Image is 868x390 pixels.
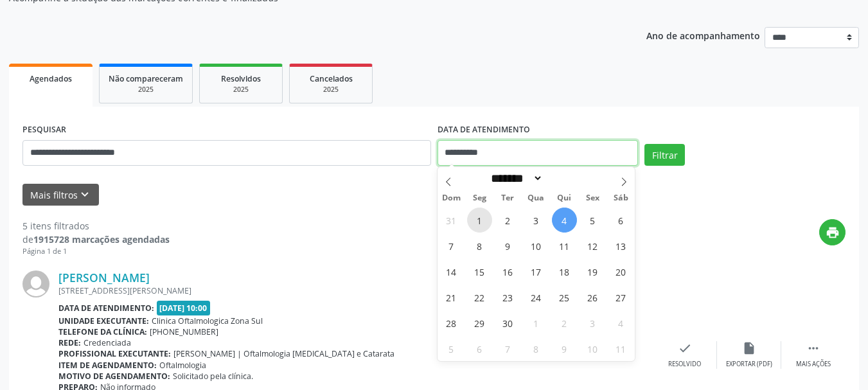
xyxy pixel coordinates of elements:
[668,360,701,369] div: Resolvido
[467,310,492,335] span: Setembro 29, 2025
[58,337,81,348] b: Rede:
[467,285,492,310] span: Setembro 22, 2025
[173,348,394,359] span: [PERSON_NAME] | Oftalmologia [MEDICAL_DATA] e Catarata
[608,259,633,284] span: Setembro 20, 2025
[552,233,577,258] span: Setembro 11, 2025
[552,259,577,284] span: Setembro 18, 2025
[157,301,211,315] span: [DATE] 10:00
[608,208,633,233] span: Setembro 6, 2025
[796,360,831,369] div: Mais ações
[109,85,183,94] div: 2025
[826,226,840,240] i: print
[438,194,466,202] span: Dom
[608,336,633,361] span: Outubro 11, 2025
[467,336,492,361] span: Outubro 6, 2025
[58,285,653,296] div: [STREET_ADDRESS][PERSON_NAME]
[467,259,492,284] span: Setembro 15, 2025
[524,233,549,258] span: Setembro 10, 2025
[524,259,549,284] span: Setembro 17, 2025
[524,285,549,310] span: Setembro 24, 2025
[22,219,170,233] div: 5 itens filtrados
[467,208,492,233] span: Setembro 1, 2025
[608,310,633,335] span: Outubro 4, 2025
[644,144,685,166] button: Filtrar
[552,285,577,310] span: Setembro 25, 2025
[487,172,544,185] select: Month
[58,326,147,337] b: Telefone da clínica:
[552,310,577,335] span: Outubro 2, 2025
[439,259,464,284] span: Setembro 14, 2025
[580,336,605,361] span: Outubro 10, 2025
[819,219,846,245] button: print
[806,341,820,355] i: 
[150,326,218,337] span: [PHONE_NUMBER]
[58,303,154,314] b: Data de atendimento:
[58,371,170,382] b: Motivo de agendamento:
[552,336,577,361] span: Outubro 9, 2025
[552,208,577,233] span: Setembro 4, 2025
[524,208,549,233] span: Setembro 3, 2025
[438,120,530,140] label: DATA DE ATENDIMENTO
[84,337,131,348] span: Credenciada
[495,285,520,310] span: Setembro 23, 2025
[608,285,633,310] span: Setembro 27, 2025
[152,315,263,326] span: Clinica Oftalmologica Zona Sul
[221,73,261,84] span: Resolvidos
[543,172,585,185] input: Year
[22,233,170,246] div: de
[78,188,92,202] i: keyboard_arrow_down
[299,85,363,94] div: 2025
[493,194,522,202] span: Ter
[467,233,492,258] span: Setembro 8, 2025
[58,360,157,371] b: Item de agendamento:
[580,259,605,284] span: Setembro 19, 2025
[109,73,183,84] span: Não compareceram
[439,233,464,258] span: Setembro 7, 2025
[439,336,464,361] span: Outubro 5, 2025
[22,184,99,206] button: Mais filtroskeyboard_arrow_down
[465,194,493,202] span: Seg
[58,270,150,285] a: [PERSON_NAME]
[22,120,66,140] label: PESQUISAR
[524,310,549,335] span: Outubro 1, 2025
[607,194,635,202] span: Sáb
[524,336,549,361] span: Outubro 8, 2025
[495,336,520,361] span: Outubro 7, 2025
[22,246,170,257] div: Página 1 de 1
[580,233,605,258] span: Setembro 12, 2025
[159,360,206,371] span: Oftalmologia
[726,360,772,369] div: Exportar (PDF)
[580,208,605,233] span: Setembro 5, 2025
[580,310,605,335] span: Outubro 3, 2025
[646,27,760,43] p: Ano de acompanhamento
[209,85,273,94] div: 2025
[678,341,692,355] i: check
[495,259,520,284] span: Setembro 16, 2025
[495,208,520,233] span: Setembro 2, 2025
[439,208,464,233] span: Agosto 31, 2025
[608,233,633,258] span: Setembro 13, 2025
[173,371,253,382] span: Solicitado pela clínica.
[580,285,605,310] span: Setembro 26, 2025
[495,233,520,258] span: Setembro 9, 2025
[58,315,149,326] b: Unidade executante:
[33,233,170,245] strong: 1915728 marcações agendadas
[742,341,756,355] i: insert_drive_file
[522,194,550,202] span: Qua
[58,348,171,359] b: Profissional executante:
[439,285,464,310] span: Setembro 21, 2025
[495,310,520,335] span: Setembro 30, 2025
[439,310,464,335] span: Setembro 28, 2025
[22,270,49,297] img: img
[310,73,353,84] span: Cancelados
[30,73,72,84] span: Agendados
[550,194,578,202] span: Qui
[578,194,607,202] span: Sex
